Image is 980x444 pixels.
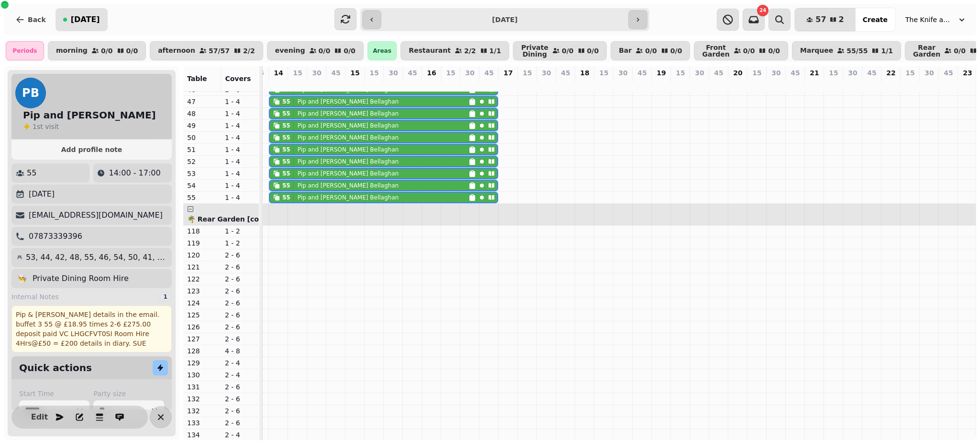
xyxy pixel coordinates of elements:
p: 22 [886,68,895,78]
p: 30 [848,68,857,78]
p: 128 [187,346,217,356]
p: 2 - 6 [225,406,255,416]
p: 1 - 2 [225,226,255,236]
span: Create [863,16,888,23]
p: 55 [275,80,282,99]
p: 4 - 8 [225,346,255,356]
span: 🌴 Rear Garden [copy] [187,215,271,223]
p: evening [275,47,305,55]
p: Pip and [PERSON_NAME] Bellaghan [298,158,399,165]
p: 1 - 4 [225,193,255,202]
p: 127 [187,334,217,344]
h2: Quick actions [19,361,92,374]
p: Rear Garden [913,44,940,58]
p: 0 / 0 [101,47,113,54]
p: 2 - 6 [225,382,255,392]
p: 0 [294,80,301,89]
p: 0 [868,80,876,89]
div: Areas [367,41,397,60]
p: 30 [542,68,551,78]
p: 124 [187,298,217,308]
button: Add profile note [15,143,168,156]
span: Internal Notes [11,292,59,302]
p: 45 [484,68,493,78]
p: 0 [925,80,933,89]
p: 129 [187,358,217,368]
p: 0 / 0 [645,47,657,54]
p: 55 / 55 [846,47,868,54]
p: Restaurant [409,47,451,55]
p: 119 [187,238,217,248]
button: Back [8,8,54,31]
span: Back [28,16,46,23]
div: Pip & [PERSON_NAME] details in the email. buffet 3 55 @ £18.95 times 2-6 £275.00 deposit paid VC ... [11,305,172,352]
p: 0 [466,80,474,89]
p: 14 [274,68,283,78]
p: 0 / 0 [743,47,755,54]
p: 0 / 0 [319,47,331,54]
p: 2 - 6 [225,250,255,260]
p: 17 [503,68,512,78]
p: 2 / 2 [243,47,255,54]
p: [EMAIL_ADDRESS][DOMAIN_NAME] [29,210,163,221]
p: 45 [561,68,570,78]
p: Pip and [PERSON_NAME] Bellaghan [298,182,399,189]
p: 0 [370,80,378,89]
p: 21 [810,68,819,78]
p: 2 - 6 [225,418,255,428]
p: 1 - 4 [225,133,255,142]
p: 57 / 57 [209,47,230,54]
p: Front Garden [702,44,729,58]
p: 2 - 6 [225,274,255,284]
button: 572 [795,8,855,31]
p: 2 - 6 [225,322,255,332]
p: 30 [771,68,780,78]
p: 0 / 0 [126,47,138,54]
p: 53, 44, 42, 48, 55, 46, 54, 50, 41, 40, 49, 51, 52, 47, 45, 43 [26,252,168,263]
p: 15 [293,68,302,78]
span: 24 [759,8,766,13]
button: Private Dining0/00/0 [513,41,607,60]
span: Covers [225,75,251,82]
p: 2 [447,80,455,89]
p: 1 - 4 [225,109,255,118]
button: Edit [30,408,49,427]
p: Pip and [PERSON_NAME] Bellaghan [298,110,399,117]
p: 0 [753,80,761,89]
button: The Knife and [PERSON_NAME] [900,11,972,28]
p: 0 / 0 [562,47,574,54]
p: 1 - 4 [225,157,255,166]
p: 50 [187,133,217,142]
label: Start Time [19,389,89,398]
span: st [37,123,45,130]
p: 123 [187,286,217,296]
p: 120 [187,250,217,260]
p: 15 [829,68,838,78]
p: 0 [677,80,684,89]
span: [DATE] [71,16,100,23]
p: 0 [523,80,531,89]
p: afternoon [158,47,195,55]
p: 30 [695,68,704,78]
p: 30 [312,68,321,78]
p: 45 [944,68,953,78]
p: 0 [562,80,569,89]
p: 132 [187,406,217,416]
p: 0 / 0 [954,47,966,54]
p: 2 / 2 [464,47,476,54]
p: 1 - 2 [225,238,255,248]
p: 0 [600,80,608,89]
p: 1 - 4 [225,181,255,190]
p: 1 - 4 [225,121,255,130]
p: 2 - 4 [225,370,255,380]
p: 0 [849,80,857,89]
p: 30 [618,68,627,78]
p: 0 [791,80,799,89]
p: 133 [187,418,217,428]
button: morning0/00/0 [48,41,146,60]
p: 1 - 4 [225,97,255,106]
p: 45 [714,68,723,78]
p: 30 [389,68,398,78]
p: 118 [187,226,217,236]
p: Pip and [PERSON_NAME] Bellaghan [298,146,399,153]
